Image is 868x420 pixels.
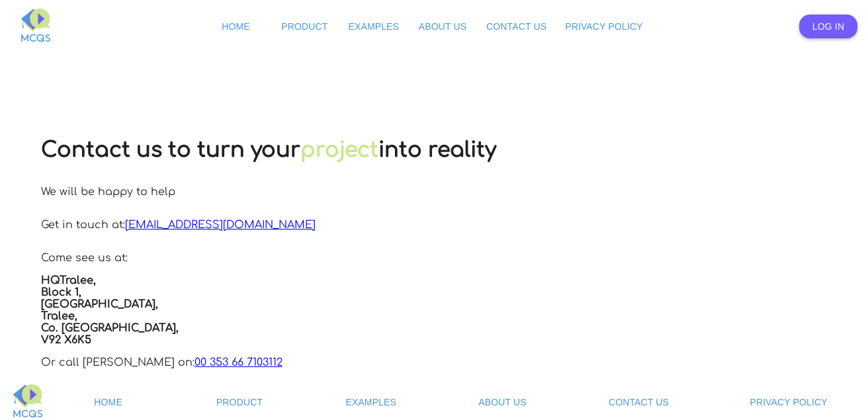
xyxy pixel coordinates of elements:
[41,274,179,346] b: HQTralee, Block 1, [GEOGRAPHIC_DATA], Tralee, Co. [GEOGRAPHIC_DATA], V92 X6K5
[125,219,316,231] a: [EMAIL_ADDRESS][DOMAIN_NAME]
[41,186,175,198] p: We will be happy to help
[94,397,122,407] span: Home
[195,357,282,368] a: 00 353 66 7103112
[41,219,316,231] p: Get in touch at:
[419,21,466,32] span: About Us
[281,21,327,32] span: Product
[473,390,531,414] a: About Us
[605,390,673,414] a: Contact Us
[609,397,669,407] span: Contact Us
[79,390,138,414] a: Home
[561,15,646,38] a: Privacy Policy
[570,177,769,326] img: office.jpg
[13,384,42,417] img: MCQS-full.svg
[478,397,526,407] span: About Us
[21,9,50,42] img: MCQS-full.svg
[345,397,396,407] span: Examples
[348,21,399,32] span: Examples
[812,21,844,32] span: Log In
[216,397,263,407] span: Product
[750,397,827,407] span: Privacy Policy
[206,15,265,38] a: Home
[341,390,400,414] a: Examples
[275,15,333,38] a: Product
[344,15,403,38] a: Examples
[565,21,642,32] span: Privacy Policy
[482,15,550,38] a: Contact Us
[222,21,250,32] span: Home
[41,252,128,264] p: Come see us at:
[486,21,546,32] span: Contact Us
[746,390,831,414] a: Privacy Policy
[300,138,378,161] a: project
[41,357,282,368] p: Or call [PERSON_NAME] on:
[799,15,857,38] a: Log In
[413,15,472,38] a: About Us
[41,138,496,161] h1: Contact us to turn your into reality
[210,390,269,414] a: Product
